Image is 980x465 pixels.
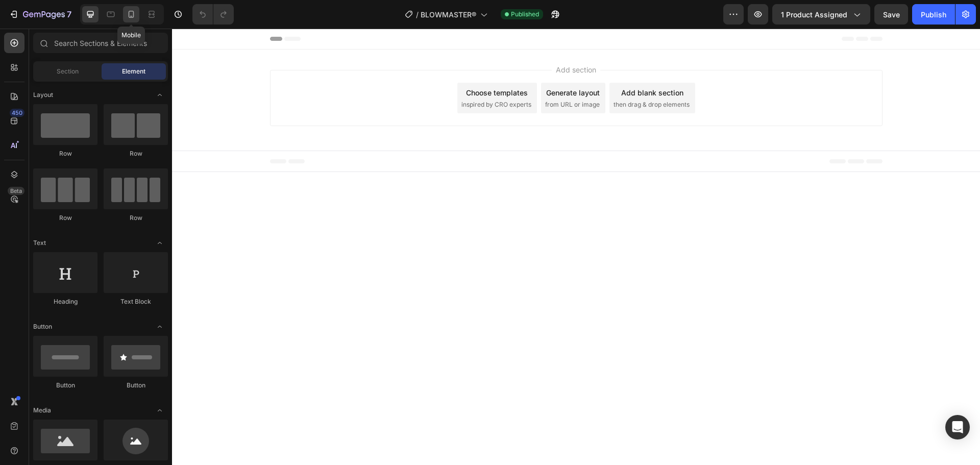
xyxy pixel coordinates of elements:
[874,4,908,25] button: Save
[449,59,511,69] div: Add blank section
[67,8,71,20] p: 7
[912,4,955,25] button: Publish
[122,67,145,76] span: Element
[289,71,359,81] span: inspired by CRO experts
[33,322,52,331] span: Button
[883,10,900,19] span: Save
[192,4,234,25] div: Undo/Redo
[33,406,51,415] span: Media
[172,29,980,465] iframe: Design area
[781,9,847,20] span: 1 product assigned
[152,235,168,251] span: Toggle open
[33,238,46,248] span: Text
[152,402,168,419] span: Toggle open
[33,33,168,53] input: Search Sections & Elements
[921,9,946,20] div: Publish
[33,381,97,390] div: Button
[374,59,428,69] div: Generate layout
[772,4,870,25] button: 1 product assigned
[152,319,168,335] span: Toggle open
[442,71,518,81] span: then drag & drop elements
[8,187,24,195] div: Beta
[945,415,970,439] div: Open Intercom Messenger
[104,213,168,223] div: Row
[421,9,476,20] span: BLOWMASTER®
[380,36,428,46] span: Add section
[416,9,419,20] span: /
[33,297,97,306] div: Heading
[4,4,76,25] button: 7
[294,59,356,69] div: Choose templates
[104,381,168,390] div: Button
[152,87,168,103] span: Toggle open
[33,149,97,158] div: Row
[33,213,97,223] div: Row
[104,297,168,306] div: Text Block
[33,90,53,100] span: Layout
[57,67,79,76] span: Section
[511,10,539,19] span: Published
[373,71,428,81] span: from URL or image
[10,109,24,117] div: 450
[104,149,168,158] div: Row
